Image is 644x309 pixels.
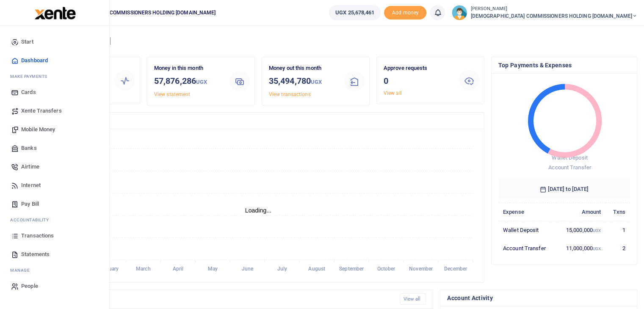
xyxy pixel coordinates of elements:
td: Wallet Deposit [498,221,556,239]
span: Add money [384,6,426,20]
span: UGX 25,678,461 [335,8,374,17]
a: Dashboard [7,51,103,70]
a: Start [7,33,103,51]
span: Banks [21,144,37,152]
a: Cards [7,83,103,102]
h3: 35,494,780 [269,74,337,88]
tspan: July [277,266,287,272]
img: profile-user [452,5,467,20]
a: logo-small logo-large logo-large [34,9,76,16]
span: Account Transfer [548,164,591,171]
span: [DEMOGRAPHIC_DATA] COMMISSIONERS HOLDING [DOMAIN_NAME] [470,12,637,20]
h4: Account Activity [447,293,630,303]
a: Statements [7,245,103,264]
p: Approve requests [384,64,452,73]
span: Pay Bill [21,200,39,208]
span: Wallet Deposit [552,154,587,161]
li: Toup your wallet [384,6,426,20]
span: Xente Transfers [21,107,62,115]
td: Account Transfer [498,239,556,257]
p: Money out this month [269,64,337,73]
small: [PERSON_NAME] [470,6,637,13]
span: Cards [21,88,36,97]
span: Statements [21,250,50,259]
small: UGX [593,246,601,251]
th: Txns [605,203,630,221]
h4: Transactions Overview [39,116,477,125]
small: UGX [593,228,601,233]
td: 15,000,000 [556,221,606,239]
span: Transactions [21,232,54,240]
a: profile-user [PERSON_NAME] [DEMOGRAPHIC_DATA] COMMISSIONERS HOLDING [DOMAIN_NAME] [452,5,637,20]
span: Airtime [21,163,39,171]
span: People [21,282,38,290]
li: M [7,70,103,83]
p: Money in this month [154,64,223,73]
a: Airtime [7,157,103,176]
tspan: June [242,266,254,272]
a: View all [400,293,426,305]
tspan: November [409,266,433,272]
h6: [DATE] to [DATE] [498,179,630,199]
li: Wallet ballance [326,5,384,20]
text: Loading... [245,207,272,214]
a: Xente Transfers [7,102,103,120]
span: Mobile Money [21,125,55,134]
a: Banks [7,139,103,157]
h3: 0 [384,74,452,87]
a: Transactions [7,226,103,245]
a: View all [384,90,402,96]
span: Dashboard [21,56,48,65]
span: anage [14,267,30,273]
span: [DEMOGRAPHIC_DATA] COMMISSIONERS HOLDING [DOMAIN_NAME] [51,9,219,17]
img: logo-large [35,7,76,19]
span: ake Payments [14,73,47,80]
tspan: May [208,266,218,272]
td: 11,000,000 [556,239,606,257]
h3: 57,876,286 [154,74,223,88]
span: Start [21,38,33,46]
tspan: August [308,266,325,272]
a: Internet [7,176,103,195]
h4: Hello [PERSON_NAME] [32,36,637,46]
tspan: December [444,266,467,272]
a: Pay Bill [7,195,103,213]
h4: Recent Transactions [39,295,393,304]
th: Amount [556,203,606,221]
li: M [7,264,103,277]
a: UGX 25,678,461 [329,5,381,20]
a: People [7,277,103,295]
th: Expense [498,203,556,221]
small: UGX [196,79,207,85]
tspan: March [136,266,151,272]
small: UGX [311,79,322,85]
tspan: February [98,266,119,272]
a: View transactions [269,91,311,97]
a: View statement [154,91,190,97]
td: 1 [605,221,630,239]
a: Mobile Money [7,120,103,139]
a: Add money [384,9,426,15]
td: 2 [605,239,630,257]
span: Internet [21,181,41,190]
h4: Top Payments & Expenses [498,61,630,70]
tspan: September [339,266,364,272]
li: Ac [7,213,103,226]
span: countability [17,217,49,223]
tspan: October [377,266,396,272]
tspan: April [173,266,184,272]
